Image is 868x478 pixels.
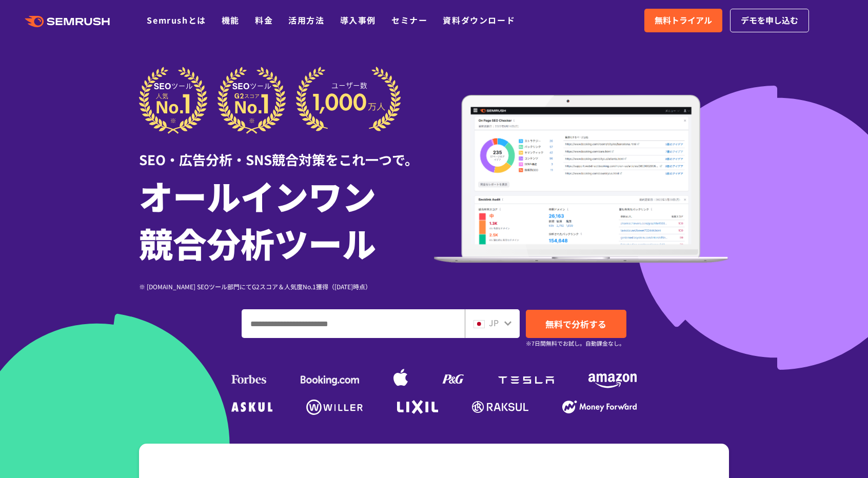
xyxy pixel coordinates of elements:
[526,310,626,338] a: 無料で分析する
[288,14,324,26] a: 活用方法
[443,14,515,26] a: 資料ダウンロード
[139,172,434,266] h1: オールインワン 競合分析ツール
[242,310,464,337] input: ドメイン、キーワードまたはURLを入力してください
[139,282,434,291] div: ※ [DOMAIN_NAME] SEOツール部門にてG2スコア＆人気度No.1獲得（[DATE]時点）
[340,14,376,26] a: 導入事例
[255,14,273,26] a: 料金
[147,14,206,26] a: Semrushとは
[139,134,434,169] div: SEO・広告分析・SNS競合対策をこれ一つで。
[545,317,606,330] span: 無料で分析する
[526,338,625,348] small: ※7日間無料でお試し。自動課金なし。
[741,14,798,27] span: デモを申し込む
[489,316,499,329] span: JP
[222,14,240,26] a: 機能
[391,14,427,26] a: セミナー
[655,14,712,27] span: 無料トライアル
[644,9,722,32] a: 無料トライアル
[730,9,809,32] a: デモを申し込む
